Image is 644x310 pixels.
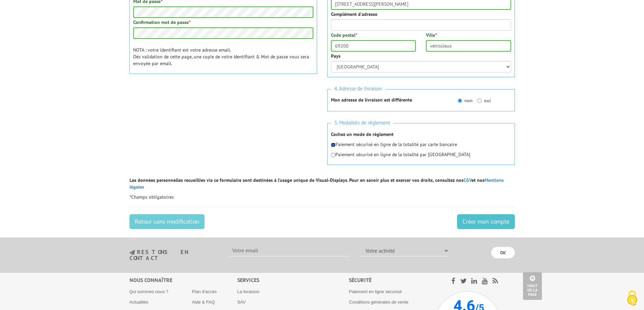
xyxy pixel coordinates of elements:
a: SAV [237,300,246,305]
p: NOTA : votre identifiant est votre adresse email. Dès validation de cette page, une copie de votr... [133,47,313,67]
a: Haut de la page [523,272,542,300]
a: Actualités [129,300,148,305]
span: 5. Modalités de règlement [331,118,393,128]
label: Confirmation mot de passe [133,19,190,26]
div: Services [237,276,349,284]
p: Paiement sécurisé en ligne de la totalité par carte bancaire [331,141,511,148]
label: oui [477,97,491,104]
p: Paiement sécurisé en ligne de la totalité par [GEOGRAPHIC_DATA] [331,151,511,158]
input: Votre email [228,245,350,256]
strong: Mon adresse de livraison est différente [331,97,412,103]
span: 4. Adresse de livraison [331,84,385,93]
label: Pays [331,53,340,59]
img: Cookies (fenêtre modale) [624,290,641,307]
label: non [458,97,473,104]
a: Aide & FAQ [192,300,215,305]
a: Qui sommes nous ? [129,289,169,294]
input: oui [477,98,482,103]
a: Paiement en ligne sécurisé [349,289,402,294]
div: Nous connaître [129,276,237,284]
input: Créer mon compte [457,214,515,229]
strong: Cochez un mode de règlement [331,131,393,137]
p: Champs obligatoires [129,194,515,200]
strong: Les données personnelles recueillies via ce formulaire sont destinées à l’usage unique de Visual-... [129,177,504,190]
input: non [458,98,462,103]
a: La livraison [237,289,260,294]
a: Conditions générales de vente [349,300,408,305]
label: Complément d'adresse [331,11,377,18]
iframe: reCAPTCHA [129,86,232,112]
a: Retour sans modification [129,214,205,229]
img: newsletter.jpg [129,250,135,255]
a: CGV [463,177,472,183]
label: Code postal [331,32,357,38]
input: OK [491,247,515,258]
a: Mentions légales [129,177,504,190]
label: Ville [426,32,437,38]
div: Sécurité [349,276,434,284]
h3: restons en contact [129,249,218,261]
a: Plan d'accès [192,289,217,294]
button: Cookies (fenêtre modale) [620,287,644,310]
